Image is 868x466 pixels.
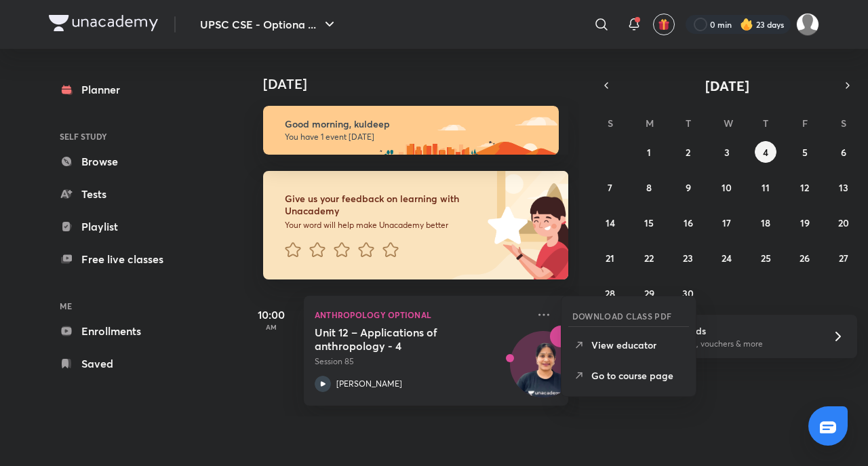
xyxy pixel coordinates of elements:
[716,176,738,198] button: September 10, 2025
[638,247,660,269] button: September 22, 2025
[682,287,694,300] abbr: September 30, 2025
[638,212,660,233] button: September 15, 2025
[724,117,733,130] abbr: Wednesday
[802,117,808,130] abbr: Friday
[244,307,298,323] h5: 10:00
[833,176,854,198] button: September 13, 2025
[646,181,652,194] abbr: September 8, 2025
[638,176,660,198] button: September 8, 2025
[841,117,846,130] abbr: Saturday
[740,18,753,31] img: streak
[755,247,776,269] button: September 25, 2025
[649,338,816,350] p: Win a laptop, vouchers & more
[599,282,621,304] button: September 28, 2025
[755,176,776,198] button: September 11, 2025
[653,14,675,35] button: avatar
[263,76,582,92] h4: [DATE]
[755,212,776,233] button: September 18, 2025
[763,146,768,159] abbr: September 4, 2025
[841,146,846,159] abbr: September 6, 2025
[794,176,816,198] button: September 12, 2025
[686,117,691,130] abbr: Tuesday
[441,171,568,279] img: feedback_image
[800,216,810,229] abbr: September 19, 2025
[49,180,206,208] a: Tests
[762,181,770,194] abbr: September 11, 2025
[722,216,731,229] abbr: September 17, 2025
[800,181,809,194] abbr: September 12, 2025
[49,148,206,175] a: Browse
[686,146,690,159] abbr: September 2, 2025
[599,247,621,269] button: September 21, 2025
[761,252,771,265] abbr: September 25, 2025
[644,252,654,265] abbr: September 22, 2025
[705,77,749,95] span: [DATE]
[315,307,528,323] p: Anthropology Optional
[285,132,547,142] p: You have 1 event [DATE]
[646,117,654,130] abbr: Monday
[722,252,732,265] abbr: September 24, 2025
[608,181,612,194] abbr: September 7, 2025
[605,287,615,300] abbr: September 28, 2025
[511,338,576,404] img: Avatar
[616,76,838,95] button: [DATE]
[839,181,848,194] abbr: September 13, 2025
[591,368,685,383] p: Go to course page
[677,212,699,233] button: September 16, 2025
[649,324,816,338] h6: Refer friends
[716,141,738,163] button: September 3, 2025
[49,213,206,240] a: Playlist
[49,15,158,31] img: Company Logo
[599,176,621,198] button: September 7, 2025
[49,76,206,103] a: Planner
[839,252,848,265] abbr: September 27, 2025
[49,294,206,317] h6: ME
[686,181,691,194] abbr: September 9, 2025
[838,216,849,229] abbr: September 20, 2025
[833,247,854,269] button: September 27, 2025
[794,141,816,163] button: September 5, 2025
[49,350,206,377] a: Saved
[49,246,206,273] a: Free live classes
[638,141,660,163] button: September 1, 2025
[677,247,699,269] button: September 23, 2025
[683,252,693,265] abbr: September 23, 2025
[684,216,693,229] abbr: September 16, 2025
[49,125,206,148] h6: SELF STUDY
[315,355,528,368] p: Session 85
[606,252,614,265] abbr: September 21, 2025
[285,220,483,231] p: Your word will help make Unacademy better
[716,212,738,233] button: September 17, 2025
[800,252,810,265] abbr: September 26, 2025
[833,141,854,163] button: September 6, 2025
[644,287,654,300] abbr: September 29, 2025
[638,282,660,304] button: September 29, 2025
[572,310,672,322] h6: DOWNLOAD CLASS PDF
[263,106,559,155] img: morning
[677,282,699,304] button: September 30, 2025
[591,338,685,352] p: View educator
[599,212,621,233] button: September 14, 2025
[677,141,699,163] button: September 2, 2025
[833,212,854,233] button: September 20, 2025
[285,118,547,130] h6: Good morning, kuldeep
[647,146,651,159] abbr: September 1, 2025
[608,117,613,130] abbr: Sunday
[677,176,699,198] button: September 9, 2025
[315,326,484,353] h5: Unit 12 – Applications of anthropology - 4
[794,247,816,269] button: September 26, 2025
[49,15,158,35] a: Company Logo
[192,11,346,38] button: UPSC CSE - Optiona ...
[794,212,816,233] button: September 19, 2025
[644,216,654,229] abbr: September 15, 2025
[658,18,670,31] img: avatar
[802,146,808,159] abbr: September 5, 2025
[761,216,770,229] abbr: September 18, 2025
[716,247,738,269] button: September 24, 2025
[724,146,730,159] abbr: September 3, 2025
[763,117,768,130] abbr: Thursday
[606,216,615,229] abbr: September 14, 2025
[244,323,298,331] p: AM
[49,317,206,345] a: Enrollments
[336,378,402,390] p: [PERSON_NAME]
